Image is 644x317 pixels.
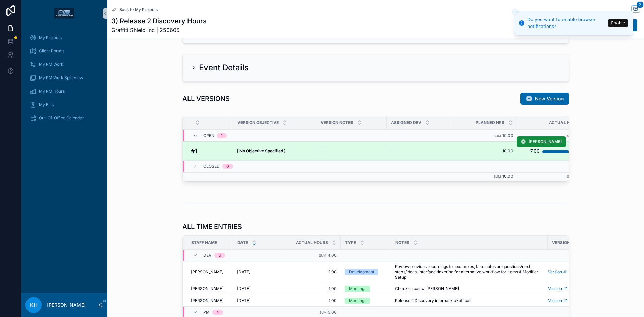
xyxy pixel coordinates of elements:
button: 2 [631,5,640,14]
span: -- [320,148,324,154]
a: Back to My Projects [111,7,158,12]
span: [PERSON_NAME] [191,298,223,303]
span: Notes [395,240,409,245]
button: [PERSON_NAME] [517,136,566,147]
small: Sum [319,311,327,314]
span: 3.00 [328,310,337,315]
a: My PM Work Split View [25,72,103,84]
a: 7.00 [518,144,580,158]
strong: [ No Objective Specified ] [237,148,285,153]
span: Version Objective [237,120,279,125]
span: Version Notes [321,120,353,125]
span: [DATE] [237,298,250,303]
a: My Projects [25,32,103,44]
span: Planned Hrs [476,120,504,125]
span: My PM Work [39,62,63,67]
span: PM [203,310,210,315]
a: My PM Hours [25,85,103,97]
span: My PM Work Split View [39,75,83,81]
small: Sum [319,254,326,257]
span: Version [552,240,570,245]
a: #1 [191,147,229,156]
span: DEV [203,253,212,258]
small: Sum [567,134,574,138]
span: Actual Hrs [549,120,575,125]
div: 7.00 [530,144,540,158]
span: KH [30,301,38,309]
div: 4 [216,310,219,315]
div: scrollable content [21,27,107,133]
button: Enable [608,19,628,27]
div: 0 [226,164,229,169]
span: Closed [203,164,220,169]
img: App logo [54,8,74,19]
span: Back to My Projects [119,7,158,12]
span: 1.00 [287,298,337,303]
a: 10.00 [457,148,513,154]
a: -- [391,148,449,154]
a: My Bills [25,99,103,111]
span: Graffiti Shield Inc | 250605 [111,26,207,34]
div: Meetings [349,286,366,292]
span: Check-in call w. [PERSON_NAME] [395,286,459,292]
h1: ALL VERSIONS [182,94,230,103]
span: [PERSON_NAME] [191,286,223,292]
span: My Projects [39,35,62,40]
span: Type [345,240,356,245]
span: [PERSON_NAME] [529,139,562,144]
span: -- [391,148,395,154]
h2: Event Details [199,62,249,73]
span: Date [237,240,248,245]
small: Sum [567,175,574,178]
span: New Version [535,95,563,102]
span: 10.00 [502,133,513,138]
span: [PERSON_NAME] [191,269,223,275]
a: Client Portals [25,45,103,57]
span: Out-Of-Office Calendar [39,115,84,121]
span: Client Portals [39,48,64,54]
a: Version #1 | 3) Release 2 Discovery Hours [548,269,604,275]
span: Assigned Dev [391,120,421,125]
span: My PM Hours [39,89,65,94]
button: New Version [520,93,569,105]
span: 2.00 [287,269,337,275]
div: 3 [218,253,221,258]
a: Out-Of-Office Calendar [25,112,103,124]
h1: ALL TIME ENTRIES [182,222,242,231]
a: -- [320,148,383,154]
a: Version #1 | 3) Release 2 Discovery Hours [548,286,604,292]
span: 10.00 [502,174,513,179]
span: 4.00 [328,253,337,258]
span: 1.00 [287,286,337,292]
small: Sum [494,175,501,178]
span: Review previous recordings for examples, take notes on questions/next steps/ideas, interface tink... [395,264,544,280]
div: 1 [221,133,223,138]
span: Release 2 Discovery internal kickoff call [395,298,471,303]
div: Meetings [349,298,366,304]
small: Sum [494,134,501,138]
span: Staff Name [191,240,217,245]
span: My Bills [39,102,54,107]
span: [DATE] [237,286,250,292]
a: My PM Work [25,58,103,70]
span: [DATE] [237,269,250,275]
span: 2 [637,1,644,8]
span: Actual Hours [296,240,328,245]
a: [ No Objective Specified ] [237,148,312,154]
div: Do you want to enable browser notifications? [527,16,606,30]
h1: 3) Release 2 Discovery Hours [111,16,207,26]
div: Development [349,269,374,275]
a: Version #1 | 3) Release 2 Discovery Hours [548,298,604,303]
span: Open [203,133,214,138]
p: [PERSON_NAME] [47,302,86,308]
button: Close toast [512,9,519,15]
